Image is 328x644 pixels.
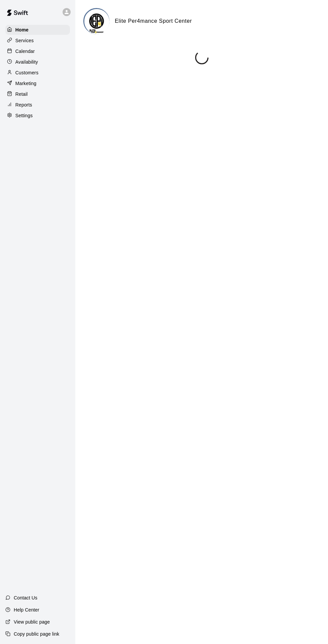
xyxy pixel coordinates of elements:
a: Home [5,25,70,35]
p: Retail [15,91,28,97]
p: Help Center [14,606,39,613]
img: Elite Per4mance Sport Center logo [84,9,109,34]
a: Services [5,35,70,46]
p: Availability [15,59,38,65]
p: Customers [15,69,38,76]
p: Copy public page link [14,631,59,637]
p: Calendar [15,48,35,55]
p: Marketing [15,80,36,87]
h6: Elite Per4mance Sport Center [115,17,192,25]
p: Settings [15,112,33,119]
p: Contact Us [14,594,37,601]
p: Reports [15,101,32,108]
p: View public page [14,619,50,625]
a: Calendar [5,46,70,56]
p: Services [15,37,34,44]
a: Availability [5,57,70,67]
a: Settings [5,111,70,121]
a: Reports [5,100,70,110]
a: Customers [5,68,70,78]
a: Retail [5,89,70,99]
a: Marketing [5,78,70,88]
p: Home [15,26,29,33]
